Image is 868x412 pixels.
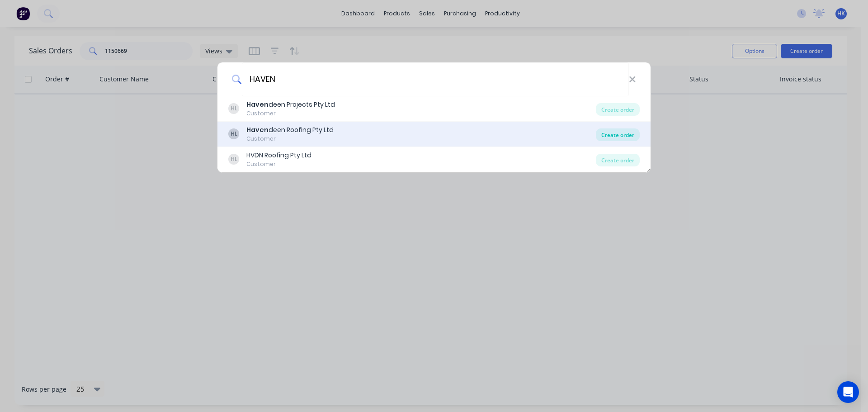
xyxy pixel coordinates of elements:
b: Haven [246,125,269,134]
div: deen Roofing Pty Ltd [246,125,334,135]
div: Create order [596,154,640,166]
div: Create order [596,128,640,141]
b: Haven [246,100,269,109]
div: deen Projects Pty Ltd [246,100,335,109]
div: Customer [246,109,335,118]
div: HL [228,128,239,139]
input: Enter a customer name to create a new order... [242,62,629,96]
div: Open Intercom Messenger [837,381,859,403]
div: HL [228,154,239,165]
div: HL [228,103,239,114]
div: Customer [246,135,334,143]
div: Create order [596,103,640,116]
div: Customer [246,160,311,168]
div: HVDN Roofing Pty Ltd [246,151,311,160]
